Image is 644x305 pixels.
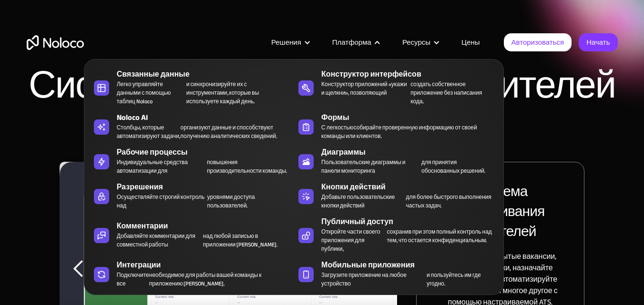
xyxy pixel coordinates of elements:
[321,258,415,272] font: Мобильные приложения
[117,157,188,176] font: Индивидуальные средства автоматизации для
[117,145,188,159] font: Рабочие процессы
[181,122,277,141] font: организуют данные и способствуют получению аналитических сведений.
[89,145,294,177] a: Рабочие процессыИндивидуальные средства автоматизации дляповышения производительности команды.
[410,79,482,107] font: создать собственное приложение без написания кода.
[259,36,320,49] div: Решения
[271,36,301,49] font: Решения
[321,122,477,141] font: собирайте проверенную информацию от своей команды или клиентов.
[321,67,421,81] font: Конструктор интерфейсов
[117,231,195,250] font: Добавляйте комментарии для совместной работы
[117,192,205,211] font: Осуществляйте строгий контроль над
[390,36,450,49] div: Ресурсы
[27,35,84,50] a: дом
[117,219,168,233] font: Комментарии
[321,180,386,194] font: Кнопки действий
[117,122,180,141] font: Столбцы, которые автоматизируют задачи,
[387,226,491,246] font: сохранив при этом полный контроль над тем, что остается конфиденциальным.
[321,270,407,289] font: Загрузите приложение на любое устройство
[427,270,481,289] font: и пользуйтесь им где угодно.
[579,33,617,51] a: Начать
[586,36,610,49] font: Начать
[294,145,498,177] a: ДиаграммыПользовательские диаграммы и панели мониторингадля принятия обоснованных решений.
[89,67,294,108] a: Связанные данныеЛегко управляйте данными с помощью таблиц Nolocoи синхронизируйте их с инструмент...
[207,192,255,211] font: уровнями доступа пользователей.
[294,179,498,212] a: Кнопки действийДобавьте пользовательские кнопки действийдля более быстрого выполнения частых задач.
[402,36,430,49] font: Ресурсы
[89,179,294,212] a: РазрешенияОсуществляйте строгий контроль надуровнями доступа пользователей.
[406,192,491,211] font: для более быстрого выполнения частых задач.
[332,36,371,49] font: Платформа
[421,157,485,176] font: для принятия обоснованных решений.
[321,215,393,229] font: Публичный доступ
[203,231,277,250] font: над любой записью в приложении [PERSON_NAME].
[117,110,148,125] font: Noloco AI
[450,36,492,49] a: Цены
[320,36,390,49] div: Платформа
[321,226,380,254] font: Откройте части своего приложения для публики,
[321,192,395,211] font: Добавьте пользовательские кнопки действий
[117,270,149,289] font: Подключите все
[321,157,405,176] font: Пользовательские диаграммы и панели мониторинга
[504,33,572,51] a: Авторизоваться
[186,79,259,107] font: и синхронизируйте их с инструментами, которые вы используете каждый день.
[117,180,163,194] font: Разрешения
[89,110,294,142] a: Noloco AIСтолбцы, которые автоматизируют задачи,организуют данные и способствуют получению аналит...
[321,122,354,133] font: С легкостью
[294,214,498,255] a: Публичный доступОткройте части своего приложения для публики,сохранив при этом полный контроль на...
[89,214,294,255] a: КомментарииДобавляйте комментарии для совместной работынад любой записью в приложении [PERSON_NAME].
[117,258,161,272] font: Интеграции
[461,36,480,49] font: Цены
[84,46,504,295] nav: Платформа
[321,79,407,98] font: Конструктор приложений «укажи и щелкни», позволяющий
[321,145,366,159] font: Диаграммы
[89,257,294,290] a: ИнтеграцииПодключите всенеобходимое для работы вашей команды к приложению [PERSON_NAME].
[294,67,498,108] a: Конструктор интерфейсовКонструктор приложений «укажи и щелкни», позволяющийсоздать собственное пр...
[117,67,190,81] font: Связанные данные
[117,79,171,107] font: Легко управляйте данными с помощью таблиц Noloco
[294,257,498,290] a: Мобильные приложенияЗагрузите приложение на любое устройствои пользуйтесь им где угодно.
[294,110,498,142] a: ФормыС легкостьюсобирайте проверенную информацию от своей команды или клиентов.
[207,157,287,176] font: повышения производительности команды.
[149,270,262,289] font: необходимое для работы вашей команды к приложению [PERSON_NAME].
[511,36,564,49] font: Авторизоваться
[321,110,349,125] font: Формы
